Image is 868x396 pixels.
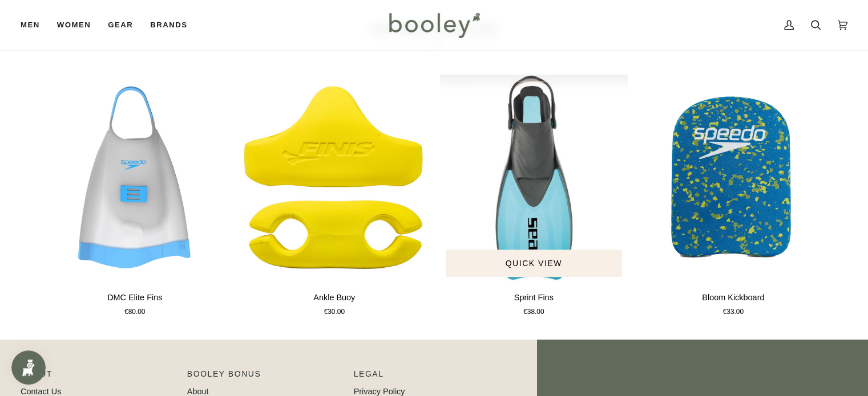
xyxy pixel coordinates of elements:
[354,387,405,396] a: Privacy Policy
[313,292,355,304] p: Ankle Buoy
[639,74,827,283] product-grid-item-variant: Default Title
[384,9,484,42] img: Booley
[41,287,229,317] a: DMC Elite Fins
[440,287,628,317] a: Sprint Fins
[514,292,554,304] p: Sprint Fins
[506,258,562,270] span: Quick view
[523,307,544,317] span: €38.00
[187,387,209,396] a: About
[150,19,187,31] span: Brands
[108,19,133,31] span: Gear
[639,287,827,317] a: Bloom Kickboard
[639,74,827,283] img: Speedo Bloom Kickboard - Booley Galway
[240,74,429,283] product-grid-item-variant: Default Title
[446,250,623,277] button: Quick view
[440,74,628,283] product-grid-item-variant: XXS/XS / Blue
[639,74,827,283] a: Bloom Kickboard
[440,74,628,283] a: Sprint Fins
[107,292,162,304] p: DMC Elite Fins
[440,74,628,317] product-grid-item: Sprint Fins
[440,74,628,283] img: Seac Sprint Fins Blue - Booley Galway
[41,74,229,283] product-grid-item-variant: Small / Light Blue
[240,74,429,283] img: Finis Ankle Buoy - Booley Galway
[240,74,429,283] a: Ankle Buoy
[21,387,61,396] a: Contact Us
[354,368,509,386] p: Pipeline_Footer Sub
[187,368,342,386] p: Booley Bonus
[723,307,744,317] span: €33.00
[57,19,91,31] span: Women
[41,74,229,283] a: DMC Elite Fins
[240,287,429,317] a: Ankle Buoy
[702,292,764,304] p: Bloom Kickboard
[240,74,429,317] product-grid-item: Ankle Buoy
[21,368,176,386] p: Pipeline_Footer Main
[324,307,345,317] span: €30.00
[124,307,145,317] span: €80.00
[41,74,229,317] product-grid-item: DMC Elite Fins
[21,19,40,31] span: Men
[41,74,229,283] img: Speedo DMC Elite Fins Light Blue - Booley Galway
[639,74,827,317] product-grid-item: Bloom Kickboard
[11,350,46,385] iframe: Button to open loyalty program pop-up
